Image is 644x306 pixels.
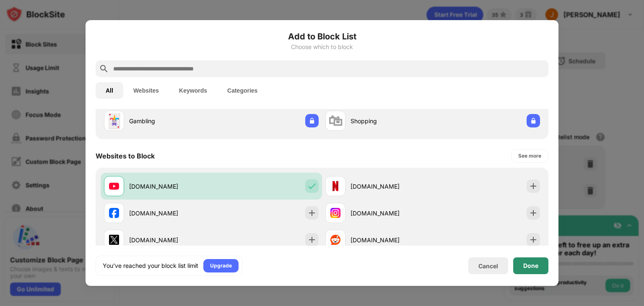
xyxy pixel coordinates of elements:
div: You’ve reached your block list limit [103,262,198,270]
div: See more [518,152,541,160]
div: [DOMAIN_NAME] [351,209,433,218]
button: Keywords [169,82,217,99]
div: [DOMAIN_NAME] [129,236,211,244]
div: [DOMAIN_NAME] [351,236,433,244]
div: [DOMAIN_NAME] [351,182,433,191]
img: favicons [109,235,119,245]
img: favicons [330,208,340,218]
img: favicons [109,208,119,218]
div: Choose which to block [96,44,548,50]
button: Categories [217,82,267,99]
img: favicons [330,235,340,245]
div: [DOMAIN_NAME] [129,209,211,218]
div: Gambling [129,117,211,125]
div: 🃏 [105,112,123,130]
div: Shopping [351,117,433,125]
div: [DOMAIN_NAME] [129,182,211,191]
img: search.svg [99,64,109,74]
div: 🛍 [328,112,343,130]
div: Done [523,262,538,269]
img: favicons [109,181,119,191]
button: Websites [123,82,169,99]
div: Upgrade [210,262,232,270]
img: favicons [330,181,340,191]
div: Cancel [478,262,498,270]
button: All [96,82,123,99]
div: Websites to Block [96,152,155,160]
h6: Add to Block List [96,30,548,43]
